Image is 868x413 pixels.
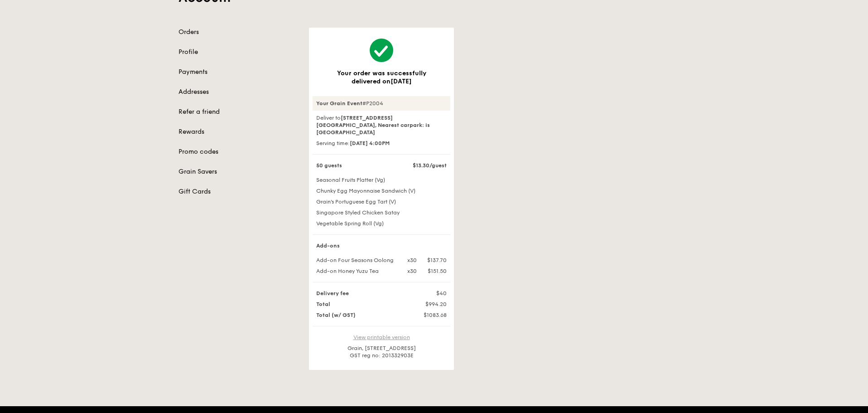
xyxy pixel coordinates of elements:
a: Refer a friend [178,107,298,117]
div: Grain, [STREET_ADDRESS] GST reg no: 201332903E [313,345,450,359]
div: x30 [405,257,417,264]
div: 50 guests [311,162,405,169]
div: Add-ons [311,242,452,249]
a: Promo codes [178,147,298,156]
div: $151.50 [417,267,452,275]
strong: [DATE] 4:00PM [350,140,390,146]
div: x30 [405,267,417,275]
div: Deliver to [313,114,450,136]
strong: Your Grain Event [316,100,362,107]
h3: Your order was successfully delivered on [323,69,439,85]
a: Payments [178,68,298,77]
span: [DATE] [391,78,412,85]
div: $137.70 [417,257,452,264]
strong: Total (w/ GST) [316,312,356,318]
div: $13.30/guest [405,162,452,169]
div: Add-on Four Seasons Oolong [311,257,405,264]
strong: Delivery fee [316,290,349,296]
div: Add-on Honey Yuzu Tea [311,267,405,275]
div: Vegetable Spring Roll (Vg) [311,220,452,227]
a: Rewards [178,127,298,136]
a: Profile [178,48,298,57]
div: Chunky Egg Mayonnaise Sandwich (V) [311,187,452,194]
div: $40 [405,290,452,297]
div: Singapore Styled Chicken Satay [311,209,452,216]
a: Orders [178,28,298,37]
strong: [STREET_ADDRESS][GEOGRAPHIC_DATA], Nearest carpark: is [GEOGRAPHIC_DATA] [316,115,430,136]
div: Seasonal Fruits Platter (Vg) [311,176,452,184]
div: $1083.68 [405,311,452,319]
a: View printable version [353,334,410,340]
div: $994.20 [405,301,452,308]
div: #P2004 [313,96,450,111]
strong: Total [316,301,330,307]
div: Serving time: [313,140,450,147]
a: Grain Savers [178,167,298,176]
a: Addresses [178,87,298,97]
div: Grain's Portuguese Egg Tart (V) [311,198,452,205]
a: Gift Cards [178,187,298,196]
